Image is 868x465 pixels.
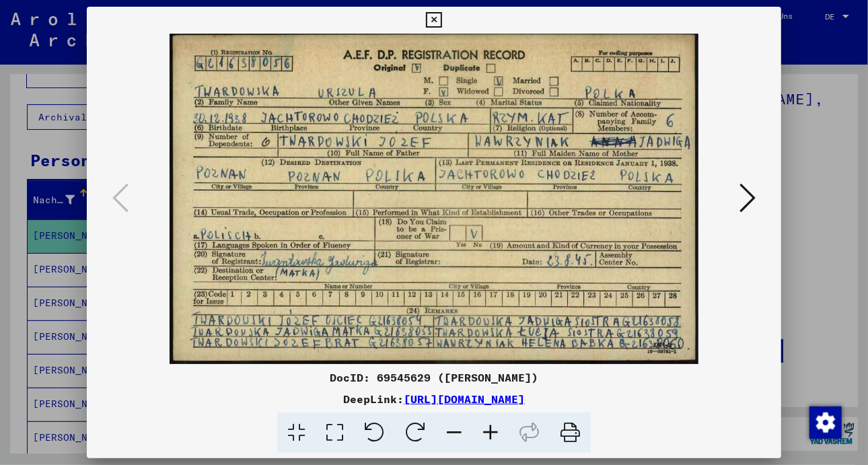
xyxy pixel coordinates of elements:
[87,369,781,386] div: DocID: 69545629 ([PERSON_NAME])
[87,391,781,407] div: DeepLink:
[404,392,525,406] a: [URL][DOMAIN_NAME]
[809,406,842,439] img: Zustimmung ändern
[809,406,841,438] div: Zustimmung ändern
[133,34,735,364] img: 001.jpg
